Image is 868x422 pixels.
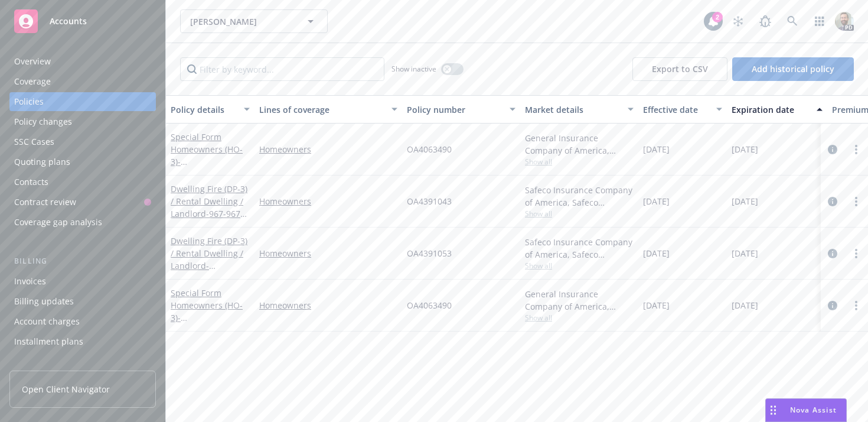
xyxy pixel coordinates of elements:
div: Overview [14,52,51,71]
a: Homeowners [259,195,397,207]
div: Policies [14,92,44,111]
div: Quoting plans [14,152,70,171]
a: more [849,246,863,261]
span: - 967-967 [STREET_ADDRESS][PERSON_NAME] [171,208,247,244]
a: Overview [9,52,156,71]
div: General Insurance Company of America, Safeco Insurance (Liberty Mutual) [525,288,634,313]
a: Policies [9,92,156,111]
div: Lines of coverage [259,103,384,116]
div: General Insurance Company of America, Safeco Insurance [525,132,634,157]
a: Special Form Homeowners (HO-3) [171,131,246,180]
a: Search [781,9,804,33]
div: Effective date [643,103,709,116]
div: Invoices [14,272,46,291]
div: 2 [712,12,723,22]
button: Export to CSV [632,57,727,81]
div: Safeco Insurance Company of America, Safeco Insurance (Liberty Mutual) [525,184,634,209]
input: Filter by keyword... [180,57,384,81]
div: Billing updates [14,292,74,311]
span: Accounts [50,17,87,26]
span: [DATE] [643,247,670,259]
button: Market details [520,95,638,124]
div: Market details [525,103,621,116]
span: OA4391053 [407,247,452,259]
a: Dwelling Fire (DP-3) / Rental Dwelling / Landlord [171,235,247,296]
a: circleInformation [825,246,840,261]
img: photo [835,12,854,31]
button: Expiration date [727,95,827,124]
span: OA4063490 [407,143,452,155]
span: [DATE] [643,143,670,155]
button: Effective date [638,95,727,124]
a: Stop snowing [726,9,750,33]
button: [PERSON_NAME] [180,9,328,33]
span: [DATE] [732,247,758,259]
div: Policy details [171,103,237,116]
span: Add historical policy [752,63,834,74]
button: Policy number [402,95,520,124]
span: [DATE] [732,299,758,311]
a: Quoting plans [9,152,156,171]
a: Invoices [9,272,156,291]
span: Nova Assist [790,405,837,415]
button: Nova Assist [765,398,847,422]
div: Coverage [14,72,51,91]
div: Expiration date [732,103,810,116]
span: OA4063490 [407,299,452,311]
span: Show all [525,313,634,323]
span: Show all [525,209,634,219]
a: Special Form Homeowners (HO-3) [171,287,246,336]
a: Switch app [808,9,831,33]
div: Safeco Insurance Company of America, Safeco Insurance (Liberty Mutual) [525,236,634,261]
a: Coverage gap analysis [9,213,156,232]
a: Report a Bug [753,9,777,33]
a: Billing updates [9,292,156,311]
span: Export to CSV [652,63,708,74]
div: Contacts [14,173,48,191]
div: Drag to move [766,399,781,421]
a: Contacts [9,173,156,191]
button: Lines of coverage [254,95,402,124]
span: Open Client Navigator [22,383,110,395]
a: Policy changes [9,112,156,131]
div: Coverage gap analysis [14,213,102,232]
a: SSC Cases [9,132,156,151]
a: Dwelling Fire (DP-3) / Rental Dwelling / Landlord [171,183,247,244]
div: Policy changes [14,112,72,131]
div: SSC Cases [14,132,54,151]
div: Policy number [407,103,502,116]
span: [DATE] [732,143,758,155]
button: Policy details [166,95,254,124]
span: [DATE] [643,299,670,311]
a: Accounts [9,5,156,38]
a: Homeowners [259,247,397,259]
a: Coverage [9,72,156,91]
div: Account charges [14,312,80,331]
button: Add historical policy [732,57,854,81]
span: - [STREET_ADDRESS][PERSON_NAME] [171,260,246,296]
a: Account charges [9,312,156,331]
a: Installment plans [9,332,156,351]
span: [DATE] [732,195,758,207]
a: circleInformation [825,142,840,157]
a: circleInformation [825,194,840,209]
span: Show inactive [391,64,436,74]
a: more [849,298,863,313]
a: more [849,142,863,157]
a: Homeowners [259,143,397,155]
span: [DATE] [643,195,670,207]
a: circleInformation [825,298,840,313]
div: Contract review [14,193,76,212]
div: Installment plans [14,332,83,351]
a: more [849,194,863,209]
span: OA4391043 [407,195,452,207]
a: Homeowners [259,299,397,311]
div: Billing [9,255,156,267]
span: [PERSON_NAME] [190,15,292,28]
a: Contract review [9,193,156,212]
span: Show all [525,157,634,167]
span: Show all [525,261,634,271]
